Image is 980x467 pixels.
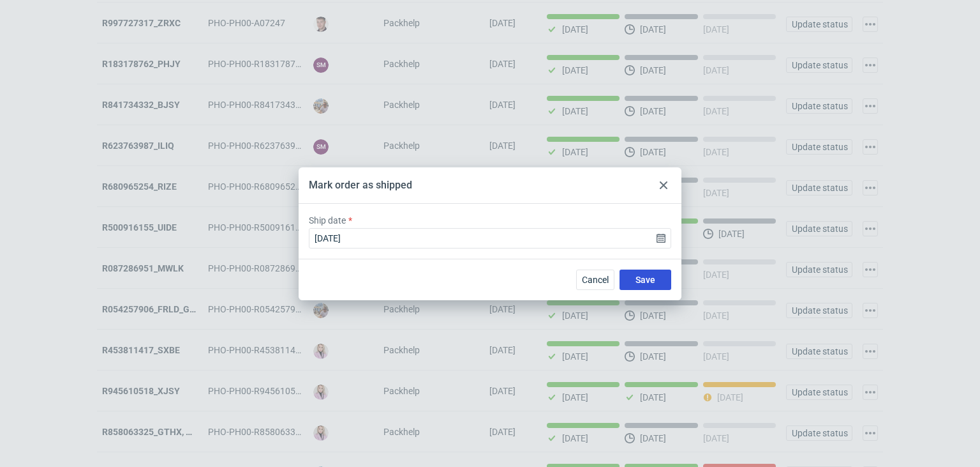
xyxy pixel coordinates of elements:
[576,270,614,290] button: Cancel
[620,270,671,290] button: Save
[635,275,655,284] span: Save
[582,275,609,284] span: Cancel
[309,214,346,227] label: Ship date
[309,178,412,192] div: Mark order as shipped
